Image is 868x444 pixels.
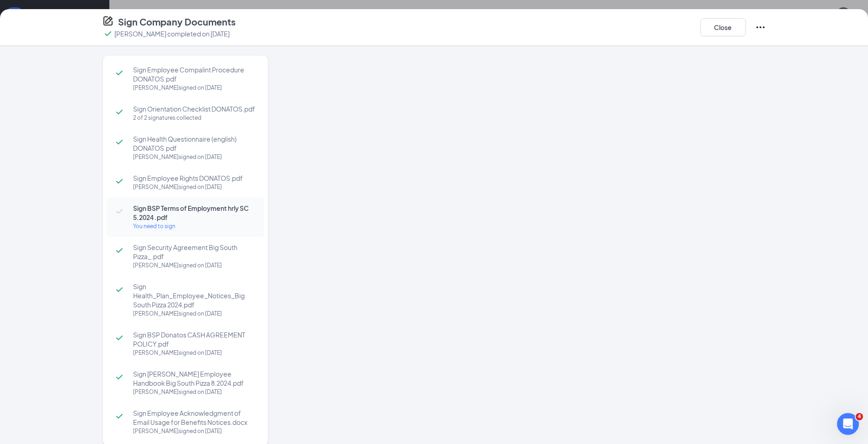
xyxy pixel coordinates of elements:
[700,18,746,36] button: Close
[133,427,255,436] div: [PERSON_NAME] signed on [DATE]
[133,134,255,153] span: Sign Health Questionnaire (english) DONATOS.pdf
[133,153,255,162] div: [PERSON_NAME] signed on [DATE]
[133,408,255,427] span: Sign Employee Acknowledgment of Email Usage for Benefits Notices.docx
[118,15,236,28] h4: Sign Company Documents
[133,65,255,83] span: Sign Employee Compalint Procedure DONATOS.pdf
[133,83,255,92] div: [PERSON_NAME] signed on [DATE]
[837,413,859,435] iframe: Intercom live chat
[114,245,125,256] svg: Checkmark
[133,243,255,261] span: Sign Security Agreement Big South Pizza_.pdf
[114,332,125,343] svg: Checkmark
[133,282,255,309] span: Sign Health_Plan_Employee_Notices_Big South Pizza 2024.pdf
[133,261,255,270] div: [PERSON_NAME] signed on [DATE]
[133,330,255,348] span: Sign BSP Donatos CASH AGREEMENT POLICY.pdf
[755,22,766,33] svg: Ellipses
[114,372,125,383] svg: Checkmark
[114,107,125,117] svg: Checkmark
[133,309,255,318] div: [PERSON_NAME] signed on [DATE]
[133,204,255,222] span: Sign BSP Terms of Employment hrly SC 5.2024 .pdf
[133,369,255,388] span: Sign [PERSON_NAME] Employee Handbook Big South Pizza 8.2024.pdf
[114,284,125,295] svg: Checkmark
[133,222,255,231] div: You need to sign
[133,388,255,397] div: [PERSON_NAME] signed on [DATE]
[103,15,113,26] svg: CompanyDocumentIcon
[856,413,863,420] span: 4
[114,137,125,148] svg: Checkmark
[133,183,255,192] div: [PERSON_NAME] signed on [DATE]
[114,67,125,78] svg: Checkmark
[114,29,230,38] p: [PERSON_NAME] completed on [DATE]
[114,411,125,422] svg: Checkmark
[133,104,255,113] span: Sign Orientation Checklist DONATOS.pdf
[103,28,113,39] svg: Checkmark
[133,174,255,183] span: Sign Employee Rights DONATOS.pdf
[114,206,125,217] svg: Checkmark
[133,113,255,122] div: 2 of 2 signatures collected
[133,348,255,357] div: [PERSON_NAME] signed on [DATE]
[114,176,125,187] svg: Checkmark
